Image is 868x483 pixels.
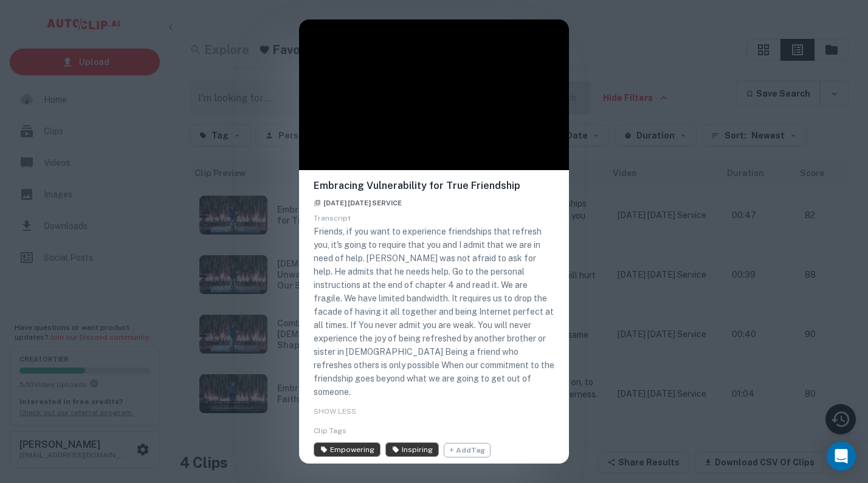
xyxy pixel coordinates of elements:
[314,214,351,222] span: Transcript
[385,442,439,457] span: AI has identified this clip as Inspiring
[314,180,554,193] h6: Embracing Vulnerability for True Friendship
[827,442,856,471] div: Open Intercom Messenger
[314,426,346,435] span: Clip Tags
[314,225,554,399] p: Friends, if you want to experience friendships that refresh you, it's going to require that you a...
[314,407,356,416] span: SHOW LESS
[314,196,402,208] a: [DATE] [DATE] Service
[314,199,402,207] span: [DATE] [DATE] Service
[314,442,381,457] span: AI has identified this clip as Empowering
[444,443,491,457] span: + Add Tag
